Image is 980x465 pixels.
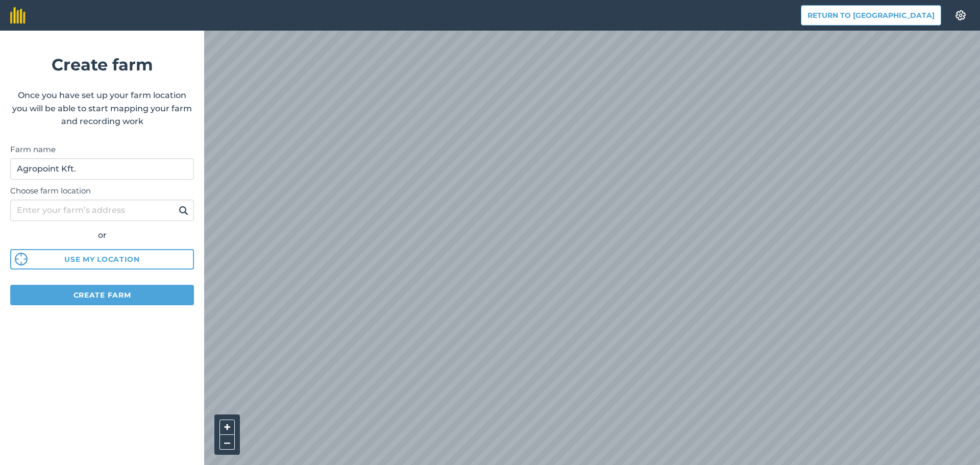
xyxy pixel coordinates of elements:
button: – [219,435,235,450]
button: + [219,420,235,435]
button: Use my location [10,249,194,270]
p: Once you have set up your farm location you will be able to start mapping your farm and recording... [10,89,194,128]
img: A cog icon [954,10,967,20]
img: fieldmargin Logo [10,7,26,23]
div: or [10,229,194,242]
h1: Create farm [10,52,194,78]
button: Create farm [10,285,194,305]
input: Farm name [10,158,194,180]
label: Farm name [10,143,194,156]
input: Enter your farm’s address [10,200,194,221]
img: svg+xml;base64,PHN2ZyB4bWxucz0iaHR0cDovL3d3dy53My5vcmcvMjAwMC9zdmciIHdpZHRoPSIxOSIgaGVpZ2h0PSIyNC... [179,204,188,216]
button: Return to [GEOGRAPHIC_DATA] [801,5,941,26]
img: svg%3e [15,253,28,265]
label: Choose farm location [10,185,194,197]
